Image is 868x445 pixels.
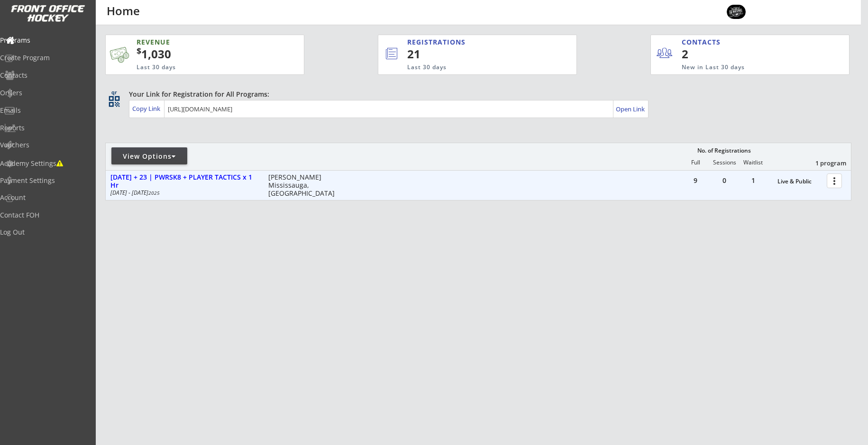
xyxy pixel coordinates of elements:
[137,45,141,56] sup: $
[710,159,739,166] div: Sessions
[739,159,767,166] div: Waitlist
[129,90,822,99] div: Your Link for Registration for All Programs:
[681,177,710,184] div: 9
[797,159,846,167] div: 1 program
[616,102,646,116] a: Open Link
[694,147,753,154] div: No. of Registrations
[110,173,258,190] div: [DATE] + 23 | PWRSK8 + PLAYER TACTICS x 1 Hr
[407,64,538,72] div: Last 30 days
[137,46,274,62] div: 1,030
[407,46,545,62] div: 21
[777,178,822,185] div: Live & Public
[132,104,162,113] div: Copy Link
[739,177,767,184] div: 1
[407,37,532,47] div: REGISTRATIONS
[710,177,739,184] div: 0
[682,46,740,62] div: 2
[616,105,646,113] div: Open Link
[110,190,256,196] div: [DATE] - [DATE]
[681,159,710,166] div: Full
[107,94,121,109] button: qr_code
[108,90,119,96] div: qr
[827,173,842,188] button: more_vert
[682,37,725,47] div: CONTACTS
[682,64,805,72] div: New in Last 30 days
[148,190,160,196] em: 2025
[268,173,343,197] div: [PERSON_NAME] Mississauga, [GEOGRAPHIC_DATA]
[137,64,258,72] div: Last 30 days
[111,152,187,161] div: View Options
[137,37,258,47] div: REVENUE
